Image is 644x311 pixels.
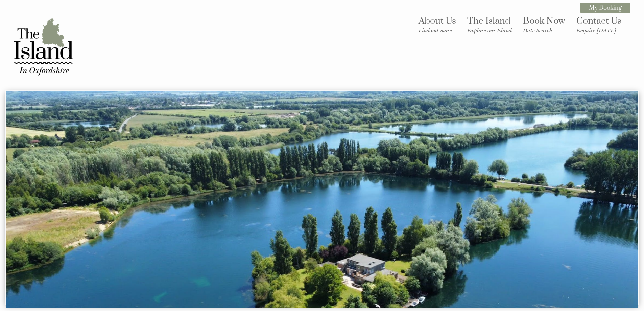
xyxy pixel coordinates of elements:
a: The IslandExplore our Island [467,15,512,34]
a: About UsFind out more [419,15,456,34]
a: My Booking [580,3,630,13]
small: Explore our Island [467,27,512,34]
a: Contact UsEnquire [DATE] [576,15,621,34]
small: Find out more [419,27,456,34]
small: Enquire [DATE] [576,27,621,34]
img: The Island in Oxfordshire [9,13,77,80]
small: Date Search [523,27,565,34]
a: Book NowDate Search [523,15,565,34]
